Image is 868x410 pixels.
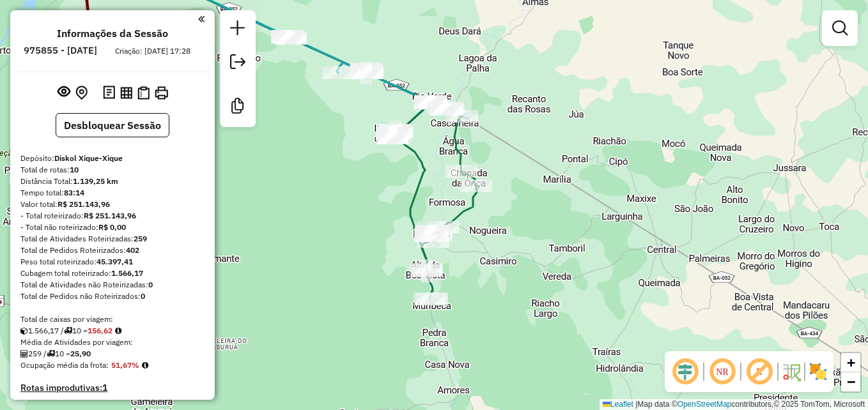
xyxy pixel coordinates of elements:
[635,400,637,409] span: |
[93,398,98,409] strong: 0
[57,27,168,40] h4: Informações da Sessão
[64,327,72,335] i: Total de rotas
[115,327,121,335] i: Meta Caixas/viagem: 210,00 Diferença: -53,38
[24,45,97,56] h6: 975855 - [DATE]
[135,84,152,102] button: Visualizar Romaneio
[110,45,196,57] div: Criação: [DATE] 17:28
[847,374,855,390] span: −
[20,327,28,335] i: Cubagem total roteirizado
[20,399,205,409] h4: Rotas vários dias:
[841,372,860,391] a: Zoom out
[58,199,110,209] strong: R$ 251.143,96
[20,233,205,245] div: Total de Atividades Roteirizadas:
[678,400,732,409] a: OpenStreetMap
[670,356,701,387] span: Ocultar deslocamento
[20,314,205,325] div: Total de caixas por viagem:
[808,361,828,382] img: Exibir/Ocultar setores
[20,222,205,233] div: - Total não roteirizado:
[20,187,205,199] div: Tempo total:
[600,399,868,410] div: Map data © contributors,© 2025 TomTom, Microsoft
[54,153,123,163] strong: Diskol Xique-Xique
[847,354,855,370] span: +
[47,350,55,358] i: Total de rotas
[841,353,860,372] a: Zoom in
[20,268,205,279] div: Cubagem total roteirizado:
[141,291,145,301] strong: 0
[73,176,118,186] strong: 1.139,25 km
[20,256,205,268] div: Peso total roteirizado:
[70,349,91,358] strong: 25,90
[20,153,205,164] div: Depósito:
[603,400,633,409] a: Leaflet
[198,11,205,26] a: Clique aqui para minimizar o painel
[20,245,205,256] div: Total de Pedidos Roteirizados:
[98,222,126,232] strong: R$ 0,00
[20,325,205,337] div: 1.566,17 / 10 =
[56,113,169,137] button: Desbloquear Sessão
[97,257,133,266] strong: 45.397,41
[20,164,205,176] div: Total de rotas:
[20,210,205,222] div: - Total roteirizado:
[88,326,112,335] strong: 156,62
[73,83,90,103] button: Centralizar mapa no depósito ou ponto de apoio
[20,291,205,302] div: Total de Pedidos não Roteirizados:
[827,15,853,41] a: Exibir filtros
[134,234,147,243] strong: 259
[84,211,136,220] strong: R$ 251.143,96
[20,279,205,291] div: Total de Atividades não Roteirizadas:
[744,356,775,387] span: Exibir rótulo
[100,83,118,103] button: Logs desbloquear sessão
[20,350,28,358] i: Total de Atividades
[20,337,205,348] div: Média de Atividades por viagem:
[20,176,205,187] div: Distância Total:
[126,245,139,255] strong: 402
[148,280,153,289] strong: 0
[781,361,802,382] img: Fluxo de ruas
[20,383,205,393] h4: Rotas improdutivas:
[55,82,73,103] button: Exibir sessão original
[70,165,79,174] strong: 10
[64,188,84,197] strong: 83:14
[111,268,143,278] strong: 1.566,17
[111,360,139,370] strong: 51,67%
[142,361,148,369] em: Média calculada utilizando a maior ocupação (%Peso ou %Cubagem) de cada rota da sessão. Rotas cro...
[20,348,205,360] div: 259 / 10 =
[20,360,109,370] span: Ocupação média da frota:
[225,15,251,44] a: Nova sessão e pesquisa
[118,84,135,101] button: Visualizar relatório de Roteirização
[225,93,251,122] a: Criar modelo
[20,199,205,210] div: Valor total:
[707,356,738,387] span: Ocultar NR
[152,84,171,102] button: Imprimir Rotas
[225,49,251,78] a: Exportar sessão
[102,382,107,393] strong: 1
